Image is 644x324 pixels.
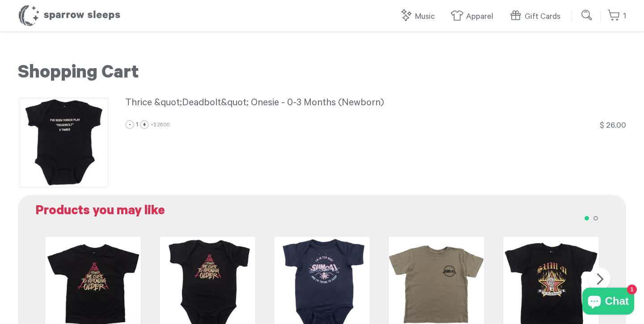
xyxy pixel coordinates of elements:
[125,120,134,129] a: -
[140,120,149,129] a: +
[450,7,498,26] a: Apparel
[151,123,170,129] span: ×
[578,6,596,24] input: Submit
[581,213,590,222] button: 1 of 2
[509,7,565,26] a: Gift Cards
[600,120,626,133] div: $ 26.00
[399,7,439,26] a: Music
[18,63,626,86] h1: Shopping Cart
[607,7,626,26] a: 1
[590,213,599,222] button: 2 of 2
[136,122,138,129] span: 1
[125,96,626,112] a: Thrice &quot;Deadbolt&quot; Onesie - 0-3 Months (Newborn)
[18,4,121,27] h1: Sparrow Sleeps
[36,204,617,220] h2: Products you may like
[153,123,170,129] span: $ 26.00
[588,268,610,290] button: Next
[580,288,637,317] inbox-online-store-chat: Shopify online store chat
[125,98,384,109] span: Thrice &quot;Deadbolt&quot; Onesie - 0-3 Months (Newborn)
